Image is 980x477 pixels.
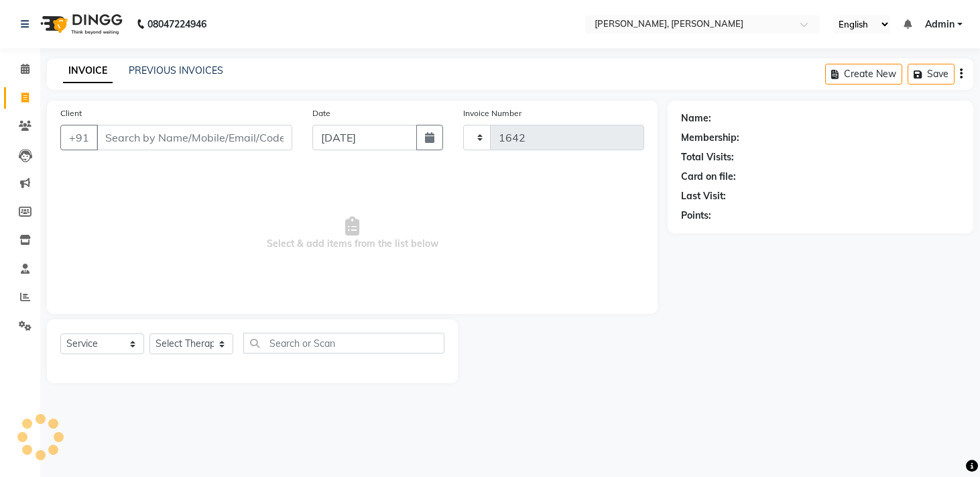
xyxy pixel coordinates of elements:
[681,209,711,223] div: Points:
[60,166,644,301] span: Select & add items from the list below
[129,64,223,76] a: PREVIOUS INVOICES
[312,107,330,119] label: Date
[681,170,736,184] div: Card on file:
[681,131,739,145] div: Membership:
[60,107,82,119] label: Client
[681,111,711,125] div: Name:
[63,59,113,83] a: INVOICE
[147,5,206,43] b: 08047224946
[925,17,955,32] span: Admin
[97,125,292,150] input: Search by Name/Mobile/Email/Code
[681,189,726,203] div: Last Visit:
[243,333,444,354] input: Search or Scan
[34,5,126,43] img: logo
[681,150,734,164] div: Total Visits:
[463,107,522,119] label: Invoice Number
[60,125,98,150] button: +91
[825,64,902,85] button: Create New
[908,64,955,85] button: Save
